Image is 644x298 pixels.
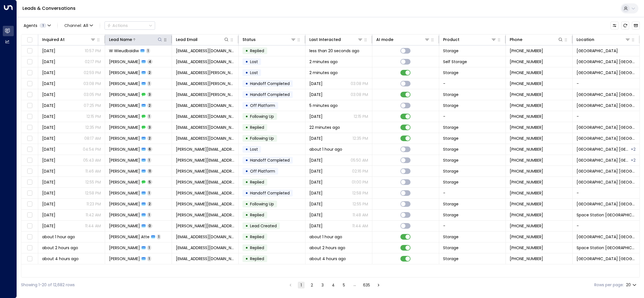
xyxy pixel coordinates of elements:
span: Jul 24, 2025 [42,212,55,218]
span: wesshutt8@gmail.com [176,59,235,65]
span: Space Station Swiss Cottage [577,212,636,218]
button: Channel:All [62,22,95,29]
p: 11:48 AM [353,212,368,218]
span: 22 minutes ago [309,125,340,130]
span: Storage [443,48,459,54]
span: Toggle select row [26,47,33,54]
div: Last Interacted [309,36,363,43]
span: William Simpson [109,70,140,75]
span: +447527524000 [510,125,543,130]
p: 11:44 AM [85,223,101,229]
p: 12:15 PM [354,114,368,119]
span: Shari Carlson [109,201,140,207]
span: Space Station Shrewsbury [577,92,636,97]
span: Jul 24, 2025 [309,212,323,218]
span: Aug 05, 2025 [309,201,323,207]
div: Lead Name [109,36,163,43]
span: Shari Carlson [109,223,140,229]
span: Replied [250,125,264,130]
span: shari@theoriginalbarebear.com [176,157,235,163]
span: 2 [147,136,152,141]
span: Replied [250,212,264,218]
span: will.simpson@startintractors.co.uk [176,92,235,97]
span: Self Storage [443,59,467,65]
span: Following Up [250,136,274,141]
span: Sep 06, 2025 [42,146,55,152]
span: Yesterday [42,48,55,54]
span: about 1 hour ago [42,234,75,240]
span: Toggle select row [26,135,33,142]
span: +447527524000 [510,136,543,141]
span: Aug 14, 2025 [309,168,323,174]
button: Actions [105,21,155,30]
span: Aug 28, 2025 [42,70,55,75]
div: Phone [510,36,563,43]
span: Jul 24, 2025 [42,168,55,174]
span: Space Station Stirchley [577,48,618,54]
div: AI mode [376,36,393,43]
span: 2 [147,201,152,206]
span: Shari Carlson [109,157,140,163]
p: 02:17 PM [85,59,101,65]
span: 2 [147,103,152,108]
div: 20 [626,281,638,289]
span: Toggle select row [26,223,33,230]
span: +447400277359 [510,103,543,108]
p: 12:55 PM [85,179,101,185]
span: 3 [147,92,152,97]
div: Phone [510,36,522,43]
span: Yesterday [309,114,323,119]
span: Jul 24, 2025 [42,223,55,229]
div: Button group with a nested menu [105,21,155,30]
div: • [245,177,248,187]
span: 3 [147,125,152,130]
span: Space Station Shrewsbury [577,103,636,108]
span: Toggle select row [26,113,33,120]
span: Space Station St Johns Wood [577,168,636,174]
span: Lead Created [250,223,277,229]
span: Storage [443,157,459,163]
span: 11 [147,169,152,173]
span: Toggle select row [26,255,33,262]
span: Toggle select row [26,102,33,109]
span: 1 [147,158,151,162]
span: Off Platform [250,168,275,174]
span: Aug 30, 2025 [42,81,55,86]
span: Barry Young [109,245,140,251]
button: Agents1 [21,22,53,29]
div: • [245,166,248,176]
td: - [573,111,640,122]
span: Aug 03, 2025 [42,201,55,207]
div: Space Station Swiss Cottage,Space Station Kilburn [631,146,636,152]
span: Sep 12, 2025 [42,136,55,141]
div: Lead Name [109,36,132,43]
span: 5 minutes ago [309,103,338,108]
span: Off Platform [250,103,275,108]
span: Lost [250,70,258,75]
span: Shari Carlson [109,212,140,218]
span: +447773818926 [510,81,543,86]
button: Archived Leads [632,22,640,29]
span: shari@theoriginalbarebear.com [176,146,235,152]
span: Toggle select row [26,233,33,240]
div: • [245,134,248,143]
span: +447451123465 [510,48,543,54]
span: Toggle select row [26,168,33,175]
span: ijustwantaquote@gmail.com [176,48,235,54]
span: Toggle select row [26,58,33,65]
span: Space Station Shrewsbury [577,59,636,65]
div: Lead Email [176,36,230,43]
span: Space Station Kilburn [577,157,630,163]
span: William Simpson [109,92,140,97]
span: 1 [40,23,46,28]
span: +447594175474 [510,201,543,207]
span: Sep 16, 2025 [42,125,55,130]
span: Toggle select row [26,80,33,87]
span: Storage [443,70,459,75]
label: Rows per page: [594,282,624,288]
p: 08:17 AM [84,136,101,141]
span: Storage [443,201,459,207]
span: 1 [147,212,151,217]
div: Inquired At [42,36,96,43]
p: 04:54 PM [83,146,101,152]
